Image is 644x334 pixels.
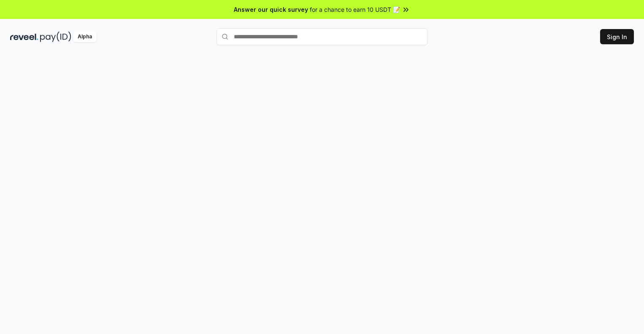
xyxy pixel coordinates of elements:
[10,32,38,42] img: reveel_dark
[600,29,634,44] button: Sign In
[40,32,71,42] img: pay_id
[310,5,400,14] span: for a chance to earn 10 USDT 📝
[73,32,97,42] div: Alpha
[234,5,308,14] span: Answer our quick survey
